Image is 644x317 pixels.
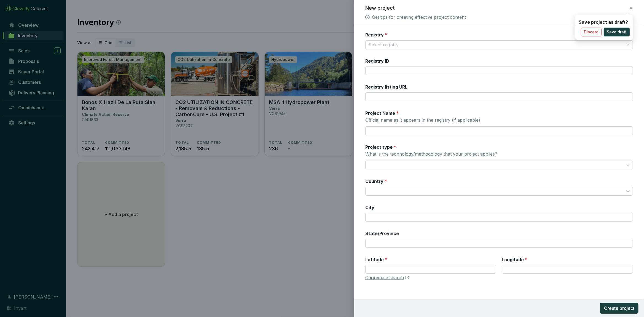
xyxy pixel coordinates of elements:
[581,28,602,36] button: Discard
[365,275,404,281] a: Coordinate search
[607,29,627,35] span: Save draft
[365,257,387,263] label: Latitude
[372,14,466,20] a: Get tips for creating effective project content
[365,204,374,211] label: City
[365,32,387,38] label: Registry
[365,151,497,157] p: What is the technology/methodology that your project applies?
[584,29,599,35] span: Discard
[365,144,396,150] label: Project type
[365,110,399,116] label: Project Name
[579,19,628,25] p: Save project as draft?
[502,257,527,263] label: Longitude
[604,28,630,36] button: Save draft
[365,84,407,90] label: Registry listing URL
[600,303,638,314] button: Create project
[365,4,395,12] h2: New project
[365,117,480,123] p: Official name as it appears in the registry (if applicable)
[365,58,389,64] label: Registry ID
[365,230,399,236] label: State/Province
[365,178,387,184] label: Country
[604,305,634,311] span: Create project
